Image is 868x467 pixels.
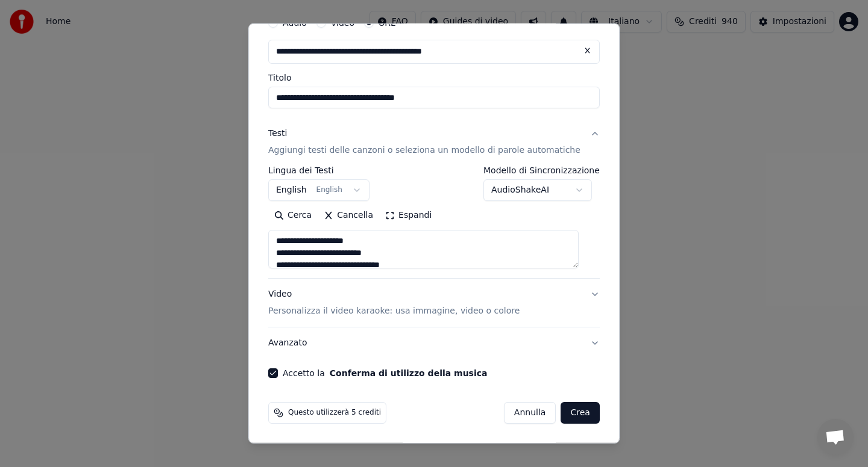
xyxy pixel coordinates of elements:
[268,166,370,175] label: Lingua dei Testi
[268,327,600,359] button: Avanzato
[268,305,520,317] p: Personalizza il video karaoke: usa immagine, video o colore
[283,369,487,377] label: Accetto la
[379,206,438,225] button: Espandi
[483,166,600,175] label: Modello di Sincronizzazione
[283,19,307,27] label: Audio
[268,279,600,327] button: VideoPersonalizza il video karaoke: usa immagine, video o colore
[330,369,488,377] button: Accetto la
[379,19,395,27] label: URL
[504,402,556,424] button: Annulla
[288,408,381,418] span: Questo utilizzerà 5 crediti
[268,128,287,140] div: Testi
[268,73,600,82] label: Titolo
[561,402,600,424] button: Crea
[268,166,600,278] div: TestiAggiungi testi delle canzoni o seleziona un modello di parole automatiche
[268,118,600,166] button: TestiAggiungi testi delle canzoni o seleziona un modello di parole automatiche
[268,206,318,225] button: Cerca
[268,288,520,317] div: Video
[318,206,379,225] button: Cancella
[331,19,354,27] label: Video
[268,144,580,156] p: Aggiungi testi delle canzoni o seleziona un modello di parole automatiche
